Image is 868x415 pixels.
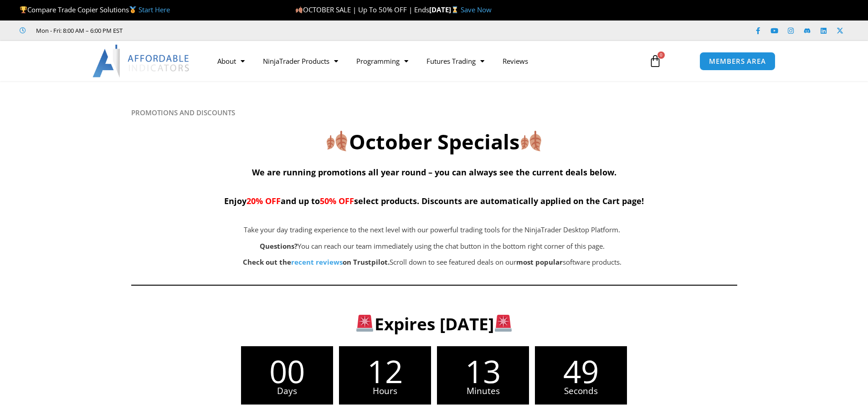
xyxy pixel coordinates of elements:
[417,51,493,72] a: Futures Trading
[34,25,123,36] span: Mon - Fri: 8:00 AM – 6:00 PM EST
[320,195,354,206] span: 50% OFF
[208,51,254,72] a: About
[131,108,737,117] h6: PROMOTIONS AND DISCOUNTS
[146,313,722,335] h3: Expires [DATE]
[327,131,347,151] img: 🍂
[129,6,136,13] img: 🥇
[452,6,458,13] img: ⌛
[247,195,281,206] span: 20% OFF
[516,257,563,266] b: most popular
[260,241,298,251] strong: Questions?
[495,315,512,332] img: 🚨
[241,355,333,387] span: 00
[243,257,390,266] strong: Check out the on Trustpilot.
[295,5,429,14] span: OCTOBER SALE | Up To 50% OFF | Ends
[339,355,431,387] span: 12
[224,195,644,206] span: Enjoy and up to select products. Discounts are automatically applied on the Cart page!
[535,387,627,395] span: Seconds
[521,131,541,151] img: 🍂
[135,26,272,35] iframe: Customer reviews powered by Trustpilot
[437,355,529,387] span: 13
[241,387,333,395] span: Days
[177,240,688,253] p: You can reach our team immediately using the chat button in the bottom right corner of this page.
[493,51,537,72] a: Reviews
[339,387,431,395] span: Hours
[437,387,529,395] span: Minutes
[244,225,620,234] span: Take your day trading experience to the next level with our powerful trading tools for the NinjaT...
[657,51,665,59] span: 0
[208,51,638,72] nav: Menu
[92,45,190,77] img: LogoAI | Affordable Indicators – NinjaTrader
[461,5,492,14] a: Save Now
[20,6,27,13] img: 🏆
[291,257,343,266] a: recent reviews
[356,315,373,332] img: 🚨
[635,48,675,74] a: 0
[131,128,737,155] h2: October Specials
[177,256,688,269] p: Scroll down to see featured deals on our software products.
[347,51,417,72] a: Programming
[139,5,170,14] a: Start Here
[20,5,170,14] span: Compare Trade Copier Solutions
[699,52,776,71] a: MEMBERS AREA
[535,355,627,387] span: 49
[254,51,347,72] a: NinjaTrader Products
[296,6,303,13] img: 🍂
[709,58,766,65] span: MEMBERS AREA
[252,167,616,178] span: We are running promotions all year round – you can always see the current deals below.
[429,5,461,14] strong: [DATE]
